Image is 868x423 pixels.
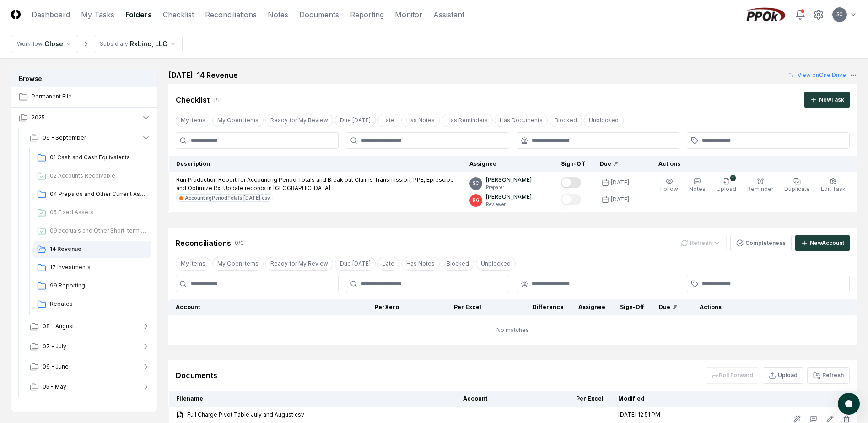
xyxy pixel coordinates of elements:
[784,185,810,192] span: Duplicate
[169,391,456,407] th: Filename
[100,40,128,48] div: Subsidiary
[401,114,440,127] button: Has Notes
[745,176,775,195] button: Reminder
[804,92,850,108] button: NewTask
[265,257,333,271] button: Ready for My Review
[486,176,532,184] p: [PERSON_NAME]
[33,205,151,221] a: 05 Fixed Assets
[660,185,678,192] span: Follow
[730,235,792,251] button: Completeness
[611,195,629,204] div: [DATE]
[32,92,151,101] span: Permanent File
[81,9,114,20] a: My Tasks
[821,185,846,192] span: Edit Task
[33,241,151,258] a: 14 Revenue
[476,257,516,271] button: Unblocked
[213,96,220,104] div: 1 / 1
[689,185,706,192] span: Notes
[763,367,803,384] button: Upload
[350,9,384,20] a: Reporting
[687,176,707,195] button: Notes
[730,175,736,181] div: 1
[838,393,860,415] button: atlas-launcher
[168,70,238,81] h2: [DATE]: 14 Revenue
[692,303,850,311] div: Actions
[11,35,183,53] nav: breadcrumb
[442,114,493,127] button: Has Reminders
[462,156,554,172] th: Assignee
[50,227,147,235] span: 09 accruals and Other Short-term Liabilities
[715,176,738,195] button: 1Upload
[401,257,440,271] button: Has Notes
[433,9,464,20] a: Assistant
[611,391,717,407] th: Modified
[11,108,158,128] button: 2025
[176,257,210,271] button: My Items
[489,299,571,315] th: Difference
[33,186,151,203] a: 04 Prepaids and Other Current Assets
[807,367,850,384] button: Refresh
[50,208,147,217] span: 05 Fixed Assets
[43,342,66,351] span: 07 - July
[50,282,147,290] span: 99 Reporting
[33,260,151,276] a: 17 Investments
[335,257,376,271] button: Due Today
[744,7,787,22] img: PPOk logo
[33,150,151,166] a: 01 Cash and Cash Equivalents
[33,223,151,239] a: 09 accruals and Other Short-term Liabilities
[32,114,45,122] span: 2025
[212,114,264,127] button: My Open Items
[22,377,158,397] button: 05 - May
[377,257,399,271] button: Late
[788,71,846,79] a: View onOne Drive
[819,176,847,195] button: Edit Task
[717,185,736,192] span: Upload
[50,263,147,271] span: 17 Investments
[176,303,317,311] div: Account
[836,11,843,18] span: SC
[176,370,217,381] div: Documents
[611,179,629,187] div: [DATE]
[442,257,474,271] button: Blocked
[22,316,158,336] button: 08 - August
[17,40,43,48] div: Workflow
[495,114,548,127] button: Has Documents
[176,114,210,127] button: My Items
[561,194,581,205] button: Mark complete
[205,9,257,20] a: Reconciliations
[268,9,288,20] a: Notes
[473,180,479,187] span: SC
[782,176,812,195] button: Duplicate
[43,322,74,331] span: 08 - August
[43,383,66,391] span: 05 - May
[176,194,273,202] a: AccountingPeriodTotals [DATE].csv
[163,9,194,20] a: Checklist
[473,197,480,204] span: RG
[11,87,158,107] a: Permanent File
[235,239,244,247] div: 0 / 0
[550,114,582,127] button: Blocked
[50,245,147,253] span: 14 Revenue
[265,114,333,127] button: Ready for My Review
[22,128,158,148] button: 09 - September
[50,190,147,198] span: 04 Prepaids and Other Current Assets
[810,239,844,247] div: New Account
[377,114,399,127] button: Late
[11,10,21,19] img: Logo
[819,96,844,104] div: New Task
[658,176,680,195] button: Follow
[600,160,636,168] div: Due
[43,363,69,371] span: 06 - June
[22,148,158,316] div: 09 - September
[33,278,151,294] a: 99 Reporting
[11,128,158,399] div: 2025
[747,185,773,192] span: Reminder
[33,168,151,184] a: 02 Accounts Receivable
[176,238,231,249] div: Reconciliations
[651,160,850,168] div: Actions
[561,177,581,188] button: Mark complete
[50,300,147,308] span: Rebates
[176,176,455,192] p: Run Production Report for Accounting Period Totals and Break out Claims Transmission, PPE, Epresc...
[185,195,270,201] div: AccountingPeriodTotals [DATE].csv
[324,299,406,315] th: Per Xero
